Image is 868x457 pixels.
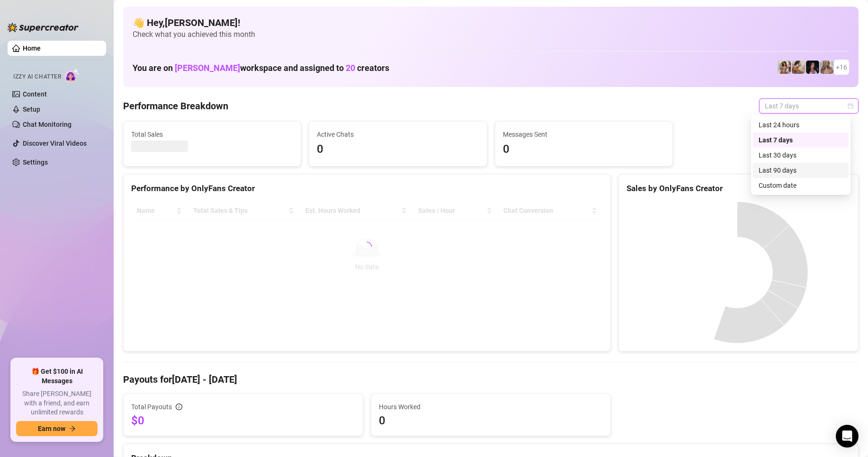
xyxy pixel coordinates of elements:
div: Last 7 days [759,135,843,145]
img: Avry (@avryjennervip) [778,61,791,74]
span: Earn now [38,425,65,432]
span: loading [361,241,373,252]
h4: Performance Breakdown [123,99,228,113]
span: 🎁 Get $100 in AI Messages [16,367,98,386]
div: Last 24 hours [753,117,849,132]
a: Settings [23,158,48,166]
span: + 16 [836,62,847,72]
span: Share [PERSON_NAME] with a friend, and earn unlimited rewards [16,389,98,417]
a: Content [23,90,47,98]
span: 0 [503,141,665,158]
div: Last 90 days [759,165,843,176]
span: $0 [131,413,355,428]
span: Izzy AI Chatter [13,72,61,81]
img: logo-BBDzfeDw.svg [8,23,79,32]
div: Last 30 days [753,148,849,163]
span: [PERSON_NAME] [175,63,240,73]
img: AI Chatter [65,69,80,82]
span: Check what you achieved this month [133,29,849,40]
span: Messages Sent [503,129,665,140]
img: Kenzie (@dmaxkenz) [820,61,833,74]
div: Last 90 days [753,163,849,178]
div: Last 24 hours [759,120,843,130]
span: Hours Worked [379,402,603,412]
h1: You are on workspace and assigned to creators [133,63,389,73]
span: Active Chats [317,129,479,140]
span: 20 [346,63,355,73]
img: Kayla (@kaylathaylababy) [792,61,805,74]
span: Last 7 days [765,99,853,113]
h4: 👋 Hey, [PERSON_NAME] ! [133,16,849,29]
a: Home [23,44,41,52]
div: Open Intercom Messenger [836,425,859,448]
div: Last 7 days [753,132,849,148]
img: Baby (@babyyyybellaa) [806,61,819,74]
span: info-circle [176,404,182,410]
h4: Payouts for [DATE] - [DATE] [123,373,859,386]
span: calendar [848,103,853,109]
button: Earn nowarrow-right [16,421,98,436]
div: Custom date [753,178,849,193]
span: 0 [317,141,479,158]
span: Total Payouts [131,402,172,412]
span: 0 [379,413,603,428]
a: Setup [23,105,40,113]
div: Custom date [759,180,843,191]
a: Discover Viral Videos [23,140,87,147]
div: Last 30 days [759,150,843,160]
div: Performance by OnlyFans Creator [131,182,603,195]
a: Chat Monitoring [23,121,72,128]
span: arrow-right [69,425,76,432]
div: Sales by OnlyFans Creator [626,182,850,195]
span: Total Sales [131,129,293,140]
